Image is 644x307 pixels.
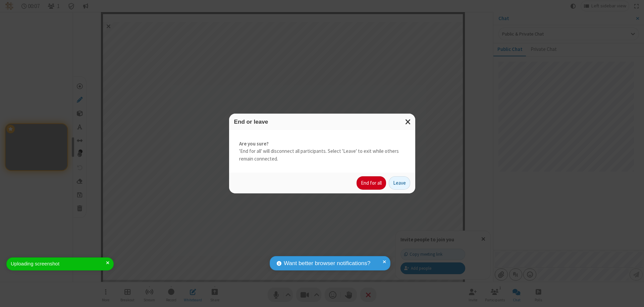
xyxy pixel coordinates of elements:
[389,176,410,190] button: Leave
[234,119,410,125] h3: End or leave
[11,260,106,268] div: Uploading screenshot
[401,114,415,130] button: Close modal
[229,130,415,173] div: 'End for all' will disconnect all participants. Select 'Leave' to exit while others remain connec...
[284,259,370,268] span: Want better browser notifications?
[357,176,386,190] button: End for all
[239,140,405,148] strong: Are you sure?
